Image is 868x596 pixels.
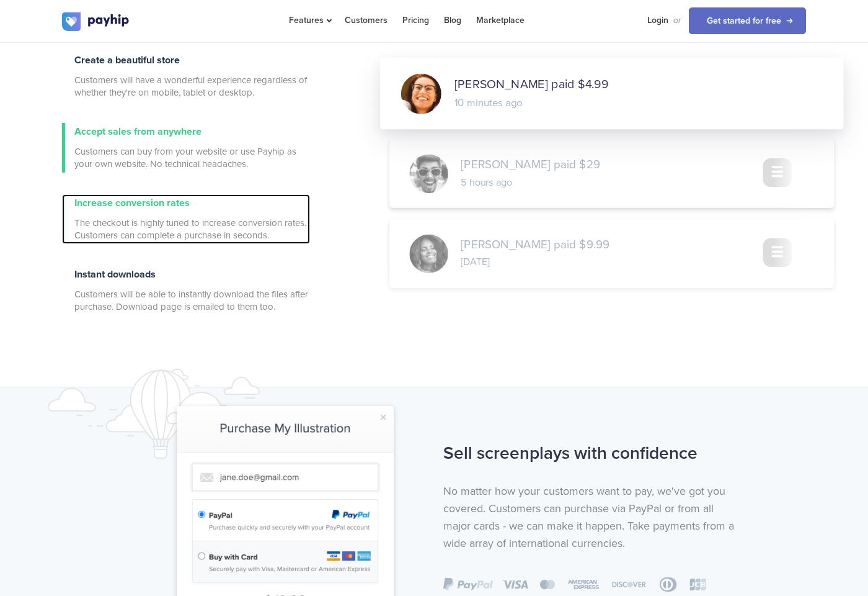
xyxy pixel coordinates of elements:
[689,7,806,34] a: Get started for free
[62,12,130,31] img: logo.svg
[502,577,529,592] img: card-1.svg
[74,288,310,313] span: Customers will be able to instantly download the files after purchase. Download page is emailed t...
[443,437,743,470] h2: Sell screenplays with confidence
[461,156,600,173] span: [PERSON_NAME] paid $29
[74,217,310,242] span: The checkout is highly tuned to increase conversion rates. Customers can complete a purchase in s...
[443,482,743,552] p: No matter how your customers want to pay, we've got you covered. Customers can purchase via PayPa...
[565,577,601,592] img: card-3.svg
[657,577,679,592] img: card-5.svg
[74,54,180,66] span: Create a beautiful store
[62,123,310,173] a: Accept sales from anywhere Customers can buy from your website or use Payhip as your own website....
[62,194,310,244] a: Increase conversion rates The checkout is highly tuned to increase conversion rates. Customers ca...
[62,266,310,315] a: Instant downloads Customers will be able to instantly download the files after purchase. Download...
[461,237,609,253] span: [PERSON_NAME] paid $9.99
[48,369,296,459] img: airballon.svg
[74,74,310,99] span: Customers will have a wonderful experience regardless of whether they're on mobile, tablet or des...
[74,125,201,138] span: Accept sales from anywhere
[688,577,707,592] img: card-6.svg
[454,76,608,94] span: [PERSON_NAME] paid $4.99
[289,15,330,25] span: Features
[74,145,310,170] span: Customers can buy from your website or use Payhip as your own website. No technical headaches.
[610,577,649,592] img: card-4.svg
[74,268,156,281] span: Instant downloads
[538,577,557,592] img: card-2.svg
[461,255,489,269] span: [DATE]
[443,578,493,591] img: paypal.svg
[74,197,190,209] span: Increase conversion rates
[461,175,511,189] span: 5 hours ago
[454,96,522,111] span: 10 minutes ago
[62,52,310,101] a: Create a beautiful store Customers will have a wonderful experience regardless of whether they're...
